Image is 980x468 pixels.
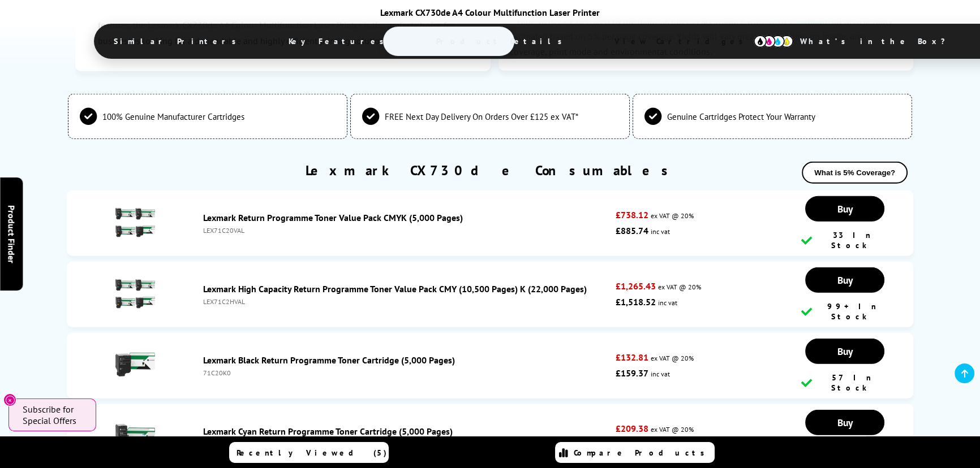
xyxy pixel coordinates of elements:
strong: £1,265.43 [615,280,655,292]
span: Subscribe for Special Offers [23,404,85,426]
a: Compare Products [555,442,715,463]
span: What’s in the Box? [783,28,973,55]
strong: £159.37 [615,367,648,379]
span: Recently Viewed (5) [237,448,387,458]
button: What is 5% Coverage? [802,162,908,184]
div: 99+ In Stock [801,301,889,322]
div: 57 In Stock [801,372,889,393]
div: 33 In Stock [801,230,889,250]
a: Lexmark CX730de Consumables [306,162,675,179]
button: Close [3,393,16,406]
a: Lexmark Return Programme Toner Value Pack CMYK (5,000 Pages) [203,212,463,223]
span: ex VAT @ 20% [650,425,693,434]
a: Recently Viewed (5) [229,442,389,463]
div: LEX71C20VAL [203,226,609,235]
span: Compare Products [574,448,711,458]
div: Lexmark CX730de A4 Colour Multifunction Laser Printer [94,7,886,18]
span: Buy [837,202,853,215]
strong: £209.38 [615,423,648,434]
span: ex VAT @ 20% [650,354,693,362]
span: Product Finder [6,205,17,263]
span: Buy [837,416,853,429]
img: Lexmark Cyan Return Programme Toner Cartridge (5,000 Pages) [115,416,155,456]
span: Buy [837,345,853,358]
strong: £132.81 [615,352,648,363]
div: 71C20K0 [203,369,609,377]
span: ex VAT @ 20% [657,283,700,291]
a: Lexmark Black Return Programme Toner Cartridge (5,000 Pages) [203,354,455,366]
span: Key Features [272,28,407,55]
strong: £885.74 [615,225,648,236]
span: Similar Printers [97,28,259,55]
span: inc vat [657,298,677,307]
span: Buy [837,274,853,287]
a: Lexmark Cyan Return Programme Toner Cartridge (5,000 Pages) [203,426,453,437]
span: inc vat [650,227,669,236]
div: LEX71C2HVAL [203,297,609,306]
a: Lexmark High Capacity Return Programme Toner Value Pack CMY (10,500 Pages) K (22,000 Pages) [203,283,587,294]
img: Lexmark High Capacity Return Programme Toner Value Pack CMY (10,500 Pages) K (22,000 Pages) [115,274,155,313]
img: Lexmark Return Programme Toner Value Pack CMYK (5,000 Pages) [115,202,155,242]
img: Lexmark Black Return Programme Toner Cartridge (5,000 Pages) [115,345,155,384]
strong: £1,518.52 [615,296,655,307]
strong: £738.12 [615,209,648,220]
span: inc vat [650,370,669,378]
span: 100% Genuine Manufacturer Cartridges [102,111,244,122]
span: View Cartridges [598,27,771,56]
span: Product Details [419,28,585,55]
span: Genuine Cartridges Protect Your Warranty [667,111,815,122]
span: ex VAT @ 20% [650,211,693,220]
img: cmyk-icon.svg [754,35,793,47]
span: FREE Next Day Delivery On Orders Over £125 ex VAT* [385,111,578,122]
